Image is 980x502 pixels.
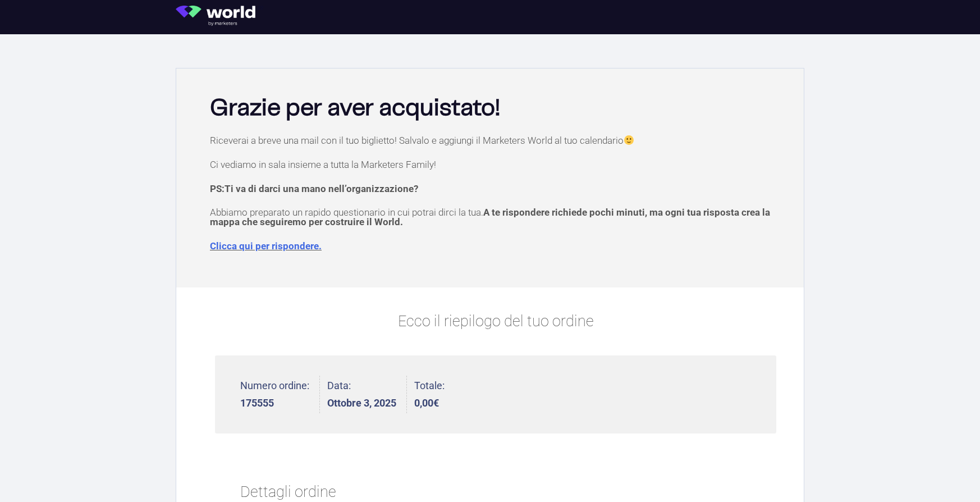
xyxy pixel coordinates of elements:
img: 🙂 [624,135,634,145]
iframe: Customerly Messenger Launcher [9,458,43,492]
span: € [433,397,439,409]
span: Ti va di darci una mano nell’organizzazione? [225,183,418,194]
bdi: 0,00 [414,397,439,409]
strong: PS: [210,183,418,194]
p: Ecco il riepilogo del tuo ordine [215,310,776,333]
p: Riceverai a breve una mail con il tuo biglietto! Salvalo e aggiungi il Marketers World al tuo cal... [210,135,781,145]
b: Grazie per aver acquistato! [210,97,500,120]
p: Abbiamo preparato un rapido questionario in cui potrai dirci la tua. [210,208,781,227]
li: Numero ordine: [240,376,320,413]
a: Clicca qui per rispondere. [210,240,322,252]
li: Totale: [414,376,445,413]
span: A te rispondere richiede pochi minuti, ma ogni tua risposta crea la mappa che seguiremo per costr... [210,207,770,227]
li: Data: [327,376,407,413]
p: Ci vediamo in sala insieme a tutta la Marketers Family! [210,160,781,170]
strong: 175555 [240,398,309,408]
strong: Ottobre 3, 2025 [327,398,396,408]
